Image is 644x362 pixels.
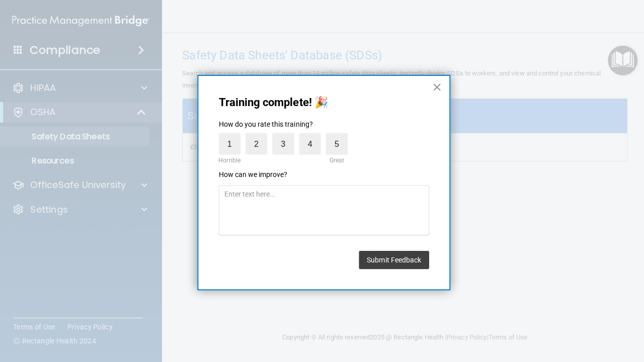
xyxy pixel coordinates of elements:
[324,154,346,165] div: Great
[217,96,427,109] p: Training complete! 🎉
[594,293,632,331] iframe: Drift Widget Chat Controller
[271,132,292,154] label: 3
[217,169,427,179] p: How can we improve?
[430,78,439,95] button: Close
[357,249,427,267] button: Submit Feedback
[244,132,266,154] label: 2
[297,132,319,154] label: 4
[215,154,242,165] div: Horrible
[324,132,346,154] label: 5
[217,119,427,129] p: How do you rate this training?
[217,132,239,154] label: 1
